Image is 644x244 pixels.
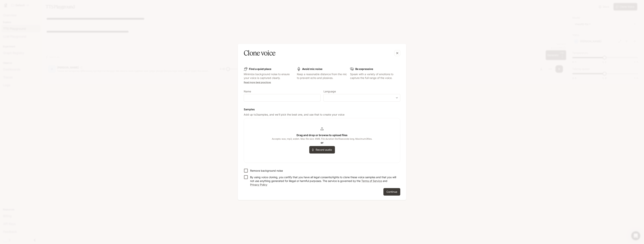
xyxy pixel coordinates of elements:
[302,67,322,70] b: Avoid mic noise
[323,90,336,93] p: Language
[350,72,400,80] p: Speak with a variety of emotions to capture the full range of the voice.
[297,133,347,137] b: Drag and drop or browse to upload files
[249,67,271,70] b: Find a quiet place
[250,183,267,186] a: Privacy Policy
[383,188,400,196] button: Continue
[244,108,400,111] h6: Samples
[250,175,397,187] p: By using voice cloning, you certify that you have all legal consents/rights to clone these voice ...
[361,179,382,182] a: Terms of Service
[244,72,294,80] p: Minimize background noise to ensure your voice is captured clearly.
[244,48,275,58] h5: Clone voice
[244,90,251,93] p: Name
[250,169,283,173] p: Remove background noise
[244,81,271,84] a: Read more best practices
[309,146,335,154] button: Record audio
[355,67,373,70] b: Be expressive
[321,141,323,144] b: or
[297,72,347,80] p: Keep a reasonable distance from the mic to prevent echo and plosives.
[272,137,372,141] span: Accepts: wav, mp3, webm. Max file size: 4MB. File duration 5 to 15 seconds long. Maximum 3 files.
[324,96,400,100] div: ​
[244,113,400,116] p: Add up to 3 samples, and we'll pick the best one, and use that to create your voice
